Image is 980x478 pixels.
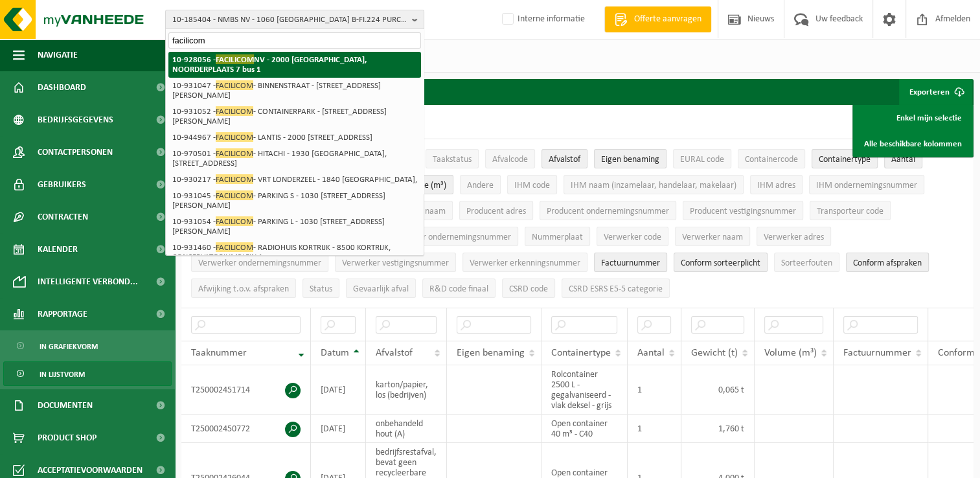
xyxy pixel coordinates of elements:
[376,348,413,358] span: Afvalstof
[628,365,681,415] td: 1
[335,253,456,272] button: Verwerker vestigingsnummerVerwerker vestigingsnummer: Activate to sort
[525,227,590,246] button: NummerplaatNummerplaat: Activate to sort
[601,258,660,268] span: Factuurnummer
[492,155,528,165] span: Afvalcode
[198,284,289,294] span: Afwijking t.o.v. afspraken
[168,214,421,240] li: 10-931054 - - PARKING L - 1030 [STREET_ADDRESS][PERSON_NAME]
[597,227,668,246] button: Verwerker codeVerwerker code: Activate to sort
[366,415,447,443] td: onbehandeld hout (A)
[38,136,113,168] span: Contactpersonen
[311,365,366,415] td: [DATE]
[3,334,172,358] a: In grafiekvorm
[628,415,681,443] td: 1
[216,174,253,184] span: FACILICOM
[604,233,661,242] span: Verwerker code
[216,54,254,64] span: FACILICOM
[366,365,447,415] td: karton/papier, los (bedrijven)
[681,415,755,443] td: 1,760 t
[38,298,87,330] span: Rapportage
[216,106,253,116] span: FACILICOM
[541,415,628,443] td: Open container 40 m³ - C40
[302,279,339,298] button: StatusStatus: Activate to sort
[891,155,915,165] span: Aantal
[466,207,526,216] span: Producent adres
[426,149,479,168] button: TaakstatusTaakstatus: Activate to sort
[40,362,85,387] span: In lijstvorm
[216,80,253,90] span: FACILICOM
[571,181,736,190] span: IHM naam (inzamelaar, handelaar, makelaar)
[168,146,421,172] li: 10-970501 - - HITACHI - 1930 [GEOGRAPHIC_DATA], [STREET_ADDRESS]
[569,284,663,294] span: CSRD ESRS E5-5 categorie
[764,233,824,242] span: Verwerker adres
[353,284,409,294] span: Gevaarlijk afval
[191,348,247,358] span: Taaknummer
[485,149,535,168] button: AfvalcodeAfvalcode: Activate to sort
[216,216,253,226] span: FACILICOM
[502,279,555,298] button: CSRD codeCSRD code: Activate to sort
[810,201,891,220] button: Transporteur codeTransporteur code: Activate to sort
[216,148,253,158] span: FACILICOM
[470,258,580,268] span: Verwerker erkenningsnummer
[745,155,798,165] span: Containercode
[3,361,172,386] a: In lijstvorm
[674,253,768,272] button: Conform sorteerplicht : Activate to sort
[637,348,665,358] span: Aantal
[681,365,755,415] td: 0,065 t
[594,149,667,168] button: Eigen benamingEigen benaming: Activate to sort
[812,149,878,168] button: ContainertypeContainertype: Activate to sort
[38,389,93,422] span: Documenten
[846,253,929,272] button: Conform afspraken : Activate to sort
[38,422,97,454] span: Product Shop
[549,155,580,165] span: Afvalstof
[422,279,496,298] button: R&D code finaalR&amp;D code finaal: Activate to sort
[38,71,86,104] span: Dashboard
[764,348,817,358] span: Volume (m³)
[168,130,421,146] li: 10-944967 - - LANTIS - 2000 [STREET_ADDRESS]
[681,258,760,268] span: Conform sorteerplicht
[310,284,332,294] span: Status
[372,227,518,246] button: Transporteur ondernemingsnummerTransporteur ondernemingsnummer : Activate to sort
[40,334,98,359] span: In grafiekvorm
[38,104,113,136] span: Bedrijfsgegevens
[507,175,557,194] button: IHM codeIHM code: Activate to sort
[168,78,421,104] li: 10-931047 - - BINNENSTRAAT - [STREET_ADDRESS][PERSON_NAME]
[433,155,472,165] span: Taakstatus
[781,258,832,268] span: Sorteerfouten
[532,233,583,242] span: Nummerplaat
[682,233,743,242] span: Verwerker naam
[168,188,421,214] li: 10-931045 - - PARKING S - 1030 [STREET_ADDRESS][PERSON_NAME]
[499,10,585,29] label: Interne informatie
[594,253,667,272] button: FactuurnummerFactuurnummer: Activate to sort
[673,149,731,168] button: EURAL codeEURAL code: Activate to sort
[181,365,311,415] td: T250002451714
[819,155,871,165] span: Containertype
[690,207,796,216] span: Producent vestigingsnummer
[683,201,803,220] button: Producent vestigingsnummerProducent vestigingsnummer: Activate to sort
[509,284,548,294] span: CSRD code
[38,266,138,298] span: Intelligente verbond...
[854,131,972,157] a: Alle beschikbare kolommen
[311,415,366,443] td: [DATE]
[379,233,511,242] span: Transporteur ondernemingsnummer
[853,258,922,268] span: Conform afspraken
[216,132,253,142] span: FACILICOM
[809,175,924,194] button: IHM ondernemingsnummerIHM ondernemingsnummer: Activate to sort
[216,190,253,200] span: FACILICOM
[38,168,86,201] span: Gebruikers
[168,240,421,266] li: 10-931460 - - RADIOHUIS KORTRIJK - 8500 KORTRIJK, CONCERVATORIUMPLEIN 1
[346,279,416,298] button: Gevaarlijk afval : Activate to sort
[680,155,724,165] span: EURAL code
[38,201,88,233] span: Contracten
[457,348,525,358] span: Eigen benaming
[342,258,449,268] span: Verwerker vestigingsnummer
[321,348,349,358] span: Datum
[168,32,421,49] input: Zoeken naar gekoppelde vestigingen
[604,6,711,32] a: Offerte aanvragen
[181,415,311,443] td: T250002450772
[757,181,795,190] span: IHM adres
[540,201,676,220] button: Producent ondernemingsnummerProducent ondernemingsnummer: Activate to sort
[854,105,972,131] a: Enkel mijn selectie
[429,284,488,294] span: R&D code finaal
[165,10,424,29] button: 10-185404 - NMBS NV - 1060 [GEOGRAPHIC_DATA] B-FI.224 PURCHASE ACCOUTING 56
[551,348,611,358] span: Containertype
